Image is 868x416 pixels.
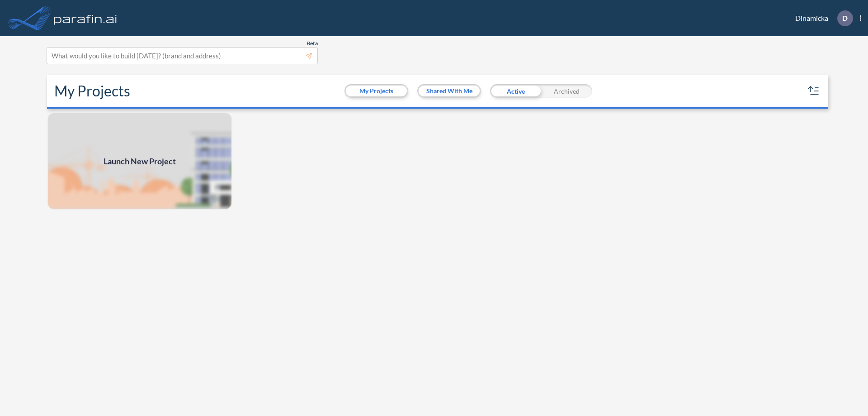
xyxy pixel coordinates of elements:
[807,84,821,98] button: sort
[47,112,232,210] a: Launch New Project
[104,155,176,167] span: Launch New Project
[782,10,861,26] div: Dinamicka
[307,40,318,47] span: Beta
[419,86,480,96] button: Shared With Me
[52,9,119,27] img: logo
[541,84,592,98] div: Archived
[346,86,407,96] button: My Projects
[490,84,541,98] div: Active
[47,112,232,210] img: add
[54,82,130,100] h2: My Projects
[842,14,848,22] p: D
